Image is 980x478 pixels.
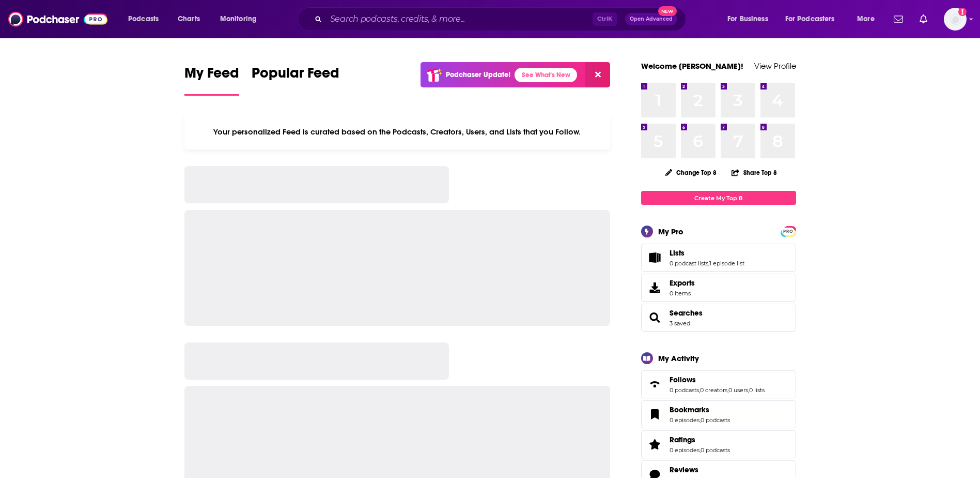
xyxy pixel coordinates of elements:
span: More [857,12,875,26]
span: PRO [782,228,795,235]
span: Bookmarks [670,405,709,414]
a: 0 podcasts [670,386,699,394]
span: My Feed [184,64,239,88]
span: Ratings [641,430,796,458]
a: PRO [782,227,795,235]
a: Show notifications dropdown [915,10,931,28]
span: Follows [641,370,796,398]
button: open menu [121,11,172,27]
span: Ratings [670,435,695,444]
span: Searches [641,304,796,332]
a: 0 episodes [670,416,699,424]
span: 0 items [670,290,695,297]
span: For Business [727,12,768,26]
a: Welcome [PERSON_NAME]! [641,61,743,71]
button: Share Top 8 [731,162,777,183]
a: Bookmarks [670,405,730,414]
p: Podchaser Update! [446,70,510,79]
a: Exports [641,274,796,302]
span: Ctrl K [593,12,617,26]
button: Open AdvancedNew [625,13,677,25]
img: User Profile [944,8,967,31]
a: Follows [645,377,665,392]
span: Logged in as WE_Broadcast [944,8,967,31]
a: 0 episodes [670,446,699,454]
button: open menu [213,11,270,27]
a: 0 podcasts [701,446,730,454]
a: Ratings [670,435,730,444]
span: , [699,416,701,424]
span: Monitoring [220,12,257,26]
div: My Pro [658,227,683,236]
span: New [658,6,677,16]
a: 0 podcast lists [670,260,708,267]
button: open menu [720,11,781,27]
span: , [708,260,709,267]
img: Podchaser - Follow, Share and Rate Podcasts [8,9,107,29]
button: Change Top 8 [659,166,723,179]
span: Popular Feed [252,64,339,88]
span: Exports [670,278,695,288]
span: , [699,386,700,394]
a: Searches [670,308,703,318]
span: Open Advanced [630,17,673,22]
a: Follows [670,375,765,384]
a: Lists [670,248,744,258]
span: Lists [670,248,685,258]
div: Search podcasts, credits, & more... [307,7,696,31]
a: Charts [171,11,206,27]
a: 0 podcasts [701,416,730,424]
a: See What's New [515,68,577,82]
a: Create My Top 8 [641,191,796,205]
a: Searches [645,310,665,325]
span: , [727,386,728,394]
a: 3 saved [670,320,690,327]
span: For Podcasters [785,12,835,26]
a: 1 episode list [709,260,744,267]
span: Reviews [670,465,698,474]
a: Show notifications dropdown [890,10,907,28]
a: Lists [645,250,665,265]
button: open menu [850,11,888,27]
span: Lists [641,244,796,272]
span: Charts [178,12,200,26]
a: Bookmarks [645,407,665,422]
span: Bookmarks [641,400,796,428]
a: 0 lists [749,386,765,394]
span: , [699,446,701,454]
span: , [748,386,749,394]
button: open menu [779,11,850,27]
button: Show profile menu [944,8,967,31]
div: Your personalized Feed is curated based on the Podcasts, Creators, Users, and Lists that you Follow. [184,114,611,150]
input: Search podcasts, credits, & more... [326,11,593,27]
span: Exports [645,280,665,295]
a: 0 users [728,386,748,394]
a: Reviews [670,465,730,474]
span: Podcasts [128,12,159,26]
div: My Activity [658,353,699,363]
svg: Add a profile image [958,8,967,16]
a: My Feed [184,64,239,96]
a: Popular Feed [252,64,339,96]
span: Follows [670,375,696,384]
a: View Profile [754,61,796,71]
a: 0 creators [700,386,727,394]
a: Ratings [645,437,665,452]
